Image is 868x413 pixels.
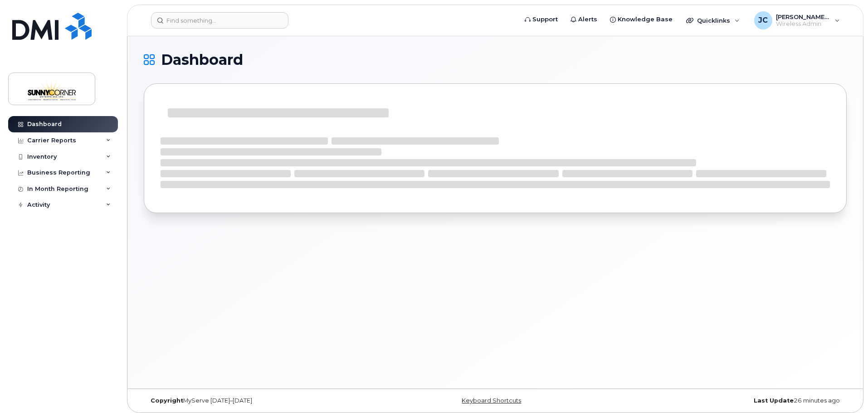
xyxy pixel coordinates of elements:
strong: Last Update [754,397,794,404]
span: Dashboard [161,53,243,67]
div: 26 minutes ago [612,397,847,404]
div: MyServe [DATE]–[DATE] [144,397,378,404]
a: Keyboard Shortcuts [462,397,521,404]
strong: Copyright [151,397,183,404]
